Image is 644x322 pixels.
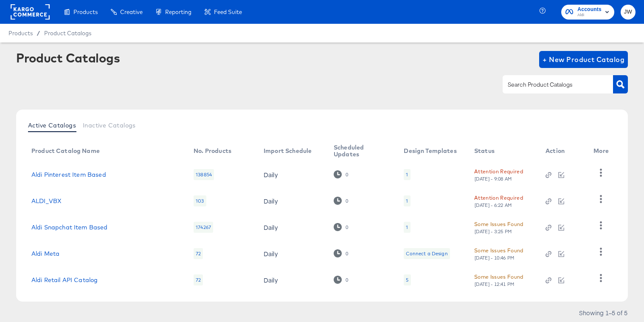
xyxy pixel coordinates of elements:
[474,220,523,234] button: Some Issues Found[DATE] - 3:25 PM
[474,202,512,208] div: [DATE] - 6:22 AM
[31,224,108,231] a: Aldi Snapchat Item Based
[214,8,242,15] span: Feed Suite
[73,8,98,15] span: Products
[539,51,628,68] button: + New Product Catalog
[194,274,203,285] div: 72
[28,122,76,129] span: Active Catalogs
[467,141,539,161] th: Status
[83,122,136,129] span: Inactive Catalogs
[474,272,523,287] button: Some Issues Found[DATE] - 12:41 PM
[406,171,408,178] div: 1
[404,222,410,233] div: 1
[334,170,349,178] div: 0
[16,51,120,65] div: Product Catalogs
[194,195,206,206] div: 103
[264,147,312,154] div: Import Schedule
[345,224,349,230] div: 0
[31,171,106,178] a: Aldi Pinterest Item Based
[334,223,349,231] div: 0
[257,161,327,188] td: Daily
[404,147,456,154] div: Design Templates
[8,30,33,37] span: Products
[474,246,523,261] button: Some Issues Found[DATE] - 10:46 PM
[334,249,349,257] div: 0
[474,193,523,202] div: Attention Required
[539,141,587,161] th: Action
[345,198,349,204] div: 0
[194,147,231,154] div: No. Products
[120,8,143,15] span: Creative
[474,193,523,208] button: Attention Required[DATE] - 6:22 AM
[194,248,203,259] div: 72
[404,169,410,180] div: 1
[577,5,602,14] span: Accounts
[44,30,91,37] a: Product Catalogs
[31,147,100,154] div: Product Catalog Name
[257,214,327,240] td: Daily
[257,267,327,293] td: Daily
[621,5,636,20] button: JW
[334,197,349,205] div: 0
[194,222,213,233] div: 174267
[474,281,515,287] div: [DATE] - 12:41 PM
[624,7,632,17] span: JW
[587,141,619,161] th: More
[406,198,408,204] div: 1
[31,250,59,257] a: Aldi Meta
[406,224,408,231] div: 1
[474,167,523,176] div: Attention Required
[31,198,62,204] a: ALDI_VBX
[33,30,44,37] span: /
[334,276,349,284] div: 0
[474,246,523,255] div: Some Issues Found
[474,229,512,234] div: [DATE] - 3:25 PM
[345,172,349,178] div: 0
[31,277,98,283] a: Aldi Retail API Catalog
[543,54,624,65] span: + New Product Catalog
[257,240,327,267] td: Daily
[561,5,614,20] button: AccountsAldi
[404,195,410,206] div: 1
[404,248,450,259] div: Connect a Design
[474,176,512,182] div: [DATE] - 9:08 AM
[404,274,411,285] div: 5
[165,8,191,15] span: Reporting
[194,169,214,180] div: 138854
[579,310,628,316] div: Showing 1–5 of 5
[474,167,523,182] button: Attention Required[DATE] - 9:08 AM
[257,188,327,214] td: Daily
[334,144,387,158] div: Scheduled Updates
[577,12,602,19] span: Aldi
[345,251,349,257] div: 0
[506,80,596,90] input: Search Product Catalogs
[345,277,349,283] div: 0
[474,255,515,261] div: [DATE] - 10:46 PM
[406,250,447,257] div: Connect a Design
[474,272,523,281] div: Some Issues Found
[474,220,523,229] div: Some Issues Found
[406,277,408,283] div: 5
